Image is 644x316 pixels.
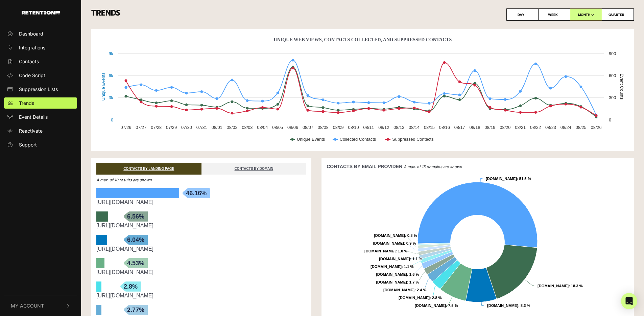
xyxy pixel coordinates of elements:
span: Integrations [19,44,45,51]
tspan: [DOMAIN_NAME] [364,249,396,253]
text: 08/18 [470,125,480,130]
text: 08/12 [378,125,389,130]
text: Suppressed Contacts [392,137,433,142]
text: 08/16 [439,125,450,130]
text: Unique Events [297,137,325,142]
text: 08/03 [242,125,253,130]
a: Integrations [4,42,77,53]
text: : 1.1 % [371,265,413,269]
text: 9k [109,51,113,56]
text: : 0.9 % [373,241,416,245]
text: : 1.7 % [376,280,419,284]
tspan: [DOMAIN_NAME] [376,280,407,284]
text: 08/26 [591,125,602,130]
strong: CONTACTS BY EMAIL PROVIDER [327,164,402,169]
a: [URL][DOMAIN_NAME] [96,269,153,275]
span: 6.04% [124,235,148,245]
text: : 2.4 % [383,288,426,292]
text: 08/22 [530,125,541,130]
div: https://gamemasterinvesting.com/war-room/vsl/ [96,198,306,206]
text: 08/08 [318,125,329,130]
span: Event Details [19,113,48,120]
text: 08/14 [409,125,420,130]
text: : 51.5 % [486,177,531,181]
text: 3k [109,95,113,100]
text: 08/21 [515,125,526,130]
span: 2.77% [124,305,148,315]
tspan: [DOMAIN_NAME] [399,296,430,300]
div: https://gamemasterinvesting.com/war-room-trinity-vsl/ [96,268,306,276]
a: Support [4,139,77,150]
text: : 0.8 % [374,233,417,238]
svg: Unique Web Views, Contacts Collected, And Suppressed Contacts [96,34,629,149]
em: A max. of 15 domains are shown [404,164,462,169]
a: CONTACTS BY LANDING PAGE [96,163,201,175]
text: 08/15 [424,125,435,130]
span: Dashboard [19,30,43,37]
span: Reactivate [19,127,43,134]
text: : 8.3 % [487,303,530,308]
text: 0 [609,117,611,122]
text: 08/23 [545,125,556,130]
span: Code Script [19,72,45,79]
div: https://stealthmodeinvesting.com/nuclear-network/ [96,245,306,253]
text: : 7.5 % [415,303,458,308]
a: [URL][DOMAIN_NAME] [96,199,153,205]
span: 6.56% [124,211,148,222]
text: 08/02 [227,125,238,130]
text: : 1.6 % [376,272,419,276]
a: Event Details [4,111,77,122]
span: Suppression Lists [19,86,58,93]
text: : 1.1 % [379,257,422,261]
a: Dashboard [4,28,77,39]
text: 07/31 [196,125,207,130]
tspan: [DOMAIN_NAME] [415,303,446,308]
text: Unique Events [101,72,106,100]
span: 46.16% [183,188,210,198]
text: 07/30 [181,125,192,130]
text: : 2.8 % [399,296,442,300]
tspan: [DOMAIN_NAME] [374,233,405,238]
img: Retention.com [22,11,60,15]
a: [URL][DOMAIN_NAME] [96,246,153,252]
text: 600 [609,73,616,78]
text: Unique Web Views, Contacts Collected, And Suppressed Contacts [274,37,452,42]
a: Contacts [4,56,77,67]
tspan: [DOMAIN_NAME] [383,288,414,292]
a: [URL][DOMAIN_NAME] [96,223,153,228]
a: Code Script [4,70,77,81]
tspan: [DOMAIN_NAME] [487,303,518,308]
div: https://pro.stealthmodeinvesting.com/ [96,222,306,230]
tspan: [DOMAIN_NAME] [371,265,402,269]
text: 07/27 [136,125,146,130]
div: https://stealthmodeinvesting.com/dday-holiday/ [96,292,306,300]
text: 07/26 [120,125,131,130]
text: Event Counts [619,74,624,100]
label: WEEK [538,8,570,21]
text: 08/17 [454,125,465,130]
tspan: [DOMAIN_NAME] [376,272,407,276]
tspan: [DOMAIN_NAME] [373,241,404,245]
text: 0 [111,117,113,122]
text: 08/07 [303,125,313,130]
span: 4.53% [124,258,148,268]
text: 08/10 [348,125,359,130]
text: 300 [609,95,616,100]
div: Open Intercom Messenger [621,293,637,309]
text: 6k [109,73,113,78]
span: Contacts [19,58,39,65]
text: 08/06 [287,125,298,130]
button: My Account [4,295,77,316]
label: MONTH [570,8,602,21]
span: My Account [11,302,44,309]
text: 08/25 [576,125,587,130]
a: [URL][DOMAIN_NAME] [96,293,153,298]
text: 08/04 [257,125,268,130]
tspan: [DOMAIN_NAME] [486,177,517,181]
text: 08/24 [560,125,571,130]
text: 08/05 [272,125,283,130]
text: 08/09 [333,125,344,130]
a: Suppression Lists [4,84,77,95]
label: QUARTER [602,8,634,21]
tspan: [DOMAIN_NAME] [538,284,569,288]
